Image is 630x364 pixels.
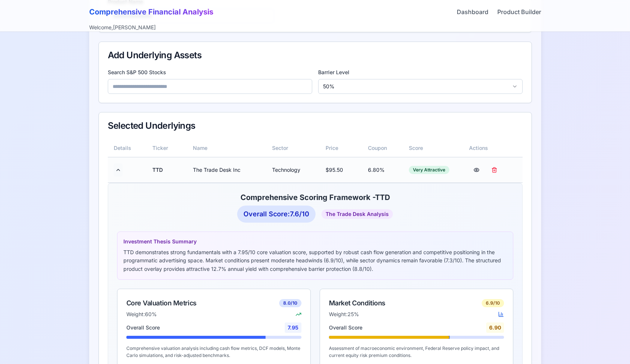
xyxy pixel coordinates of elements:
[279,299,301,307] div: 8.0 /10
[457,7,488,16] a: Dashboard
[89,24,156,31] div: Welcome, [PERSON_NAME]
[108,51,523,60] div: Add Underlying Assets
[123,238,507,245] h5: Investment Thesis Summary
[463,139,523,157] th: Actions
[117,192,513,203] h4: Comprehensive Scoring Framework - TTD
[108,121,523,130] div: Selected Underlyings
[126,298,197,308] div: Core Valuation Metrics
[108,139,147,157] th: Details
[329,324,362,331] span: Overall Score
[126,311,157,318] span: Weight: 60%
[237,206,316,223] div: Overall Score: 7.6 /10
[89,7,213,17] h1: Comprehensive Financial Analysis
[146,157,187,183] td: TTD
[403,139,463,157] th: Score
[320,157,362,183] td: $ 95.50
[320,139,362,157] th: Price
[362,139,403,157] th: Coupon
[482,299,504,307] div: 6.9 /10
[329,298,385,308] div: Market Conditions
[266,139,320,157] th: Sector
[329,311,359,318] span: Weight: 25%
[123,248,507,273] p: TTD demonstrates strong fundamentals with a 7.95/10 core valuation score, supported by robust cas...
[486,322,504,333] span: 6.90
[409,166,449,174] div: Very Attractive
[187,139,266,157] th: Name
[497,7,541,16] a: Product Builder
[362,157,403,183] td: 6.80 %
[126,324,160,331] span: Overall Score
[329,345,504,359] p: Assessment of macroeconomic environment, Federal Reserve policy impact, and current equity risk p...
[126,345,301,359] p: Comprehensive valuation analysis including cash flow metrics, DCF models, Monte Carlo simulations...
[318,69,523,76] label: Barrier Level
[146,139,187,157] th: Ticker
[285,322,301,333] span: 7.95
[108,69,312,76] label: Search S&P 500 Stocks
[187,157,266,183] td: The Trade Desk Inc
[266,157,320,183] td: Technology
[322,209,393,219] div: The Trade Desk Analysis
